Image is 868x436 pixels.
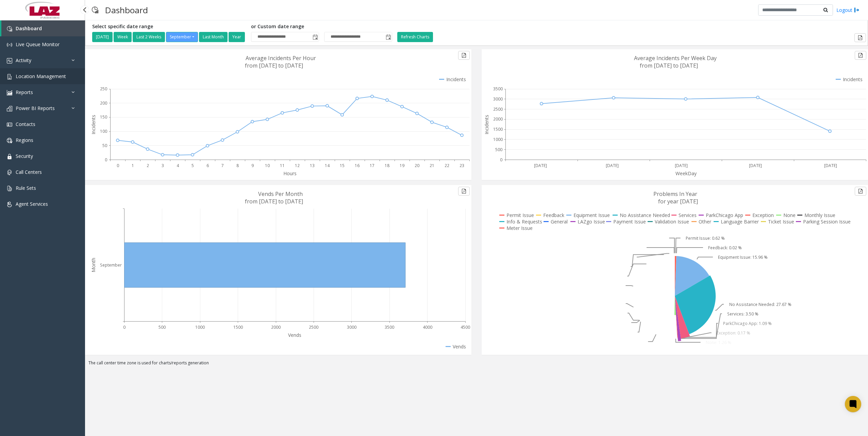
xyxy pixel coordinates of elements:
text: [DATE] [824,163,837,168]
text: Incidents [90,115,97,134]
text: 0 [500,157,502,163]
text: 20 [415,163,419,168]
text: 15 [340,163,345,168]
text: 500 [158,324,166,330]
text: 8 [236,163,239,168]
span: Agent Services [16,201,48,207]
a: Logout [836,6,859,14]
text: 0 [105,157,107,163]
img: 'icon' [7,26,12,32]
text: Hours [283,170,297,177]
text: 4500 [461,324,470,330]
text: 2500 [309,324,318,330]
text: 3500 [493,86,503,92]
img: 'icon' [7,154,12,159]
text: 12 [295,163,300,168]
text: 250 [100,86,107,92]
span: Security [16,153,33,159]
text: 3000 [493,96,503,102]
img: 'icon' [7,202,12,207]
img: 'icon' [7,74,12,79]
span: Regions [16,137,33,143]
span: Rule Sets [16,185,36,191]
text: 10 [265,163,270,168]
text: 6 [206,163,209,168]
button: Week [114,32,132,42]
text: from [DATE] to [DATE] [245,198,303,205]
img: 'icon' [7,90,12,95]
text: 7 [221,163,224,168]
text: Incidents [483,115,490,134]
button: Export to pdf [855,187,866,196]
button: Year [229,32,245,42]
text: 23 [460,163,464,168]
button: [DATE] [92,32,113,42]
text: Equipment Issue: 15.96 % [718,254,768,260]
text: [DATE] [534,163,547,168]
img: 'icon' [7,58,12,63]
img: 'icon' [7,186,12,191]
text: 1500 [493,126,503,132]
text: 13 [310,163,315,168]
img: 'icon' [7,170,12,175]
text: 21 [430,163,434,168]
text: 200 [100,100,107,106]
text: 1000 [493,137,503,142]
text: 4 [177,163,179,168]
text: [DATE] [749,163,762,168]
text: 2500 [493,106,503,112]
h5: Select specific date range [92,24,246,30]
text: 19 [400,163,404,168]
text: 3000 [347,324,356,330]
img: 'icon' [7,42,12,48]
text: 17 [370,163,374,168]
text: Month [90,258,97,272]
text: 11 [280,163,285,168]
text: Exception: 0.17 % [717,330,750,336]
span: Call Centers [16,169,42,175]
text: 9 [251,163,254,168]
text: Feedback: 0.02 % [708,245,742,251]
button: Export to pdf [458,51,470,60]
img: 'icon' [7,138,12,143]
img: 'icon' [7,122,12,127]
button: Export to pdf [458,187,470,196]
a: Dashboard [1,20,85,36]
text: [DATE] [675,163,688,168]
button: September [166,32,198,42]
button: Export to pdf [855,51,866,60]
button: Last 2 Weeks [133,32,165,42]
text: 3 [162,163,164,168]
text: from [DATE] to [DATE] [245,62,303,69]
text: No Assistance Needed: 27.67 % [729,302,791,307]
text: September [100,262,122,268]
text: from [DATE] to [DATE] [640,62,698,69]
button: Last Month [199,32,228,42]
text: [DATE] [606,163,619,168]
text: 1000 [195,324,205,330]
text: for year [DATE] [658,198,698,205]
text: 2 [147,163,149,168]
span: Reports [16,89,33,95]
text: Vends Per Month [258,190,303,198]
span: Location Management [16,73,66,79]
text: 100 [100,128,107,134]
text: Vends [288,332,301,338]
text: 22 [445,163,449,168]
text: Average Incidents Per Hour [246,54,316,62]
span: Toggle popup [384,32,392,42]
text: 2000 [493,116,503,122]
text: 500 [495,147,502,152]
text: 14 [325,163,330,168]
text: Average Incidents Per Week Day [634,54,717,62]
img: pageIcon [92,2,98,18]
text: Services: 3.50 % [727,311,758,317]
text: WeekDay [675,170,697,177]
text: 0 [117,163,119,168]
text: 3500 [385,324,394,330]
text: 0 [123,324,126,330]
span: Contacts [16,121,35,127]
span: Power BI Reports [16,105,55,111]
button: Refresh Charts [397,32,433,42]
text: 1500 [233,324,243,330]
